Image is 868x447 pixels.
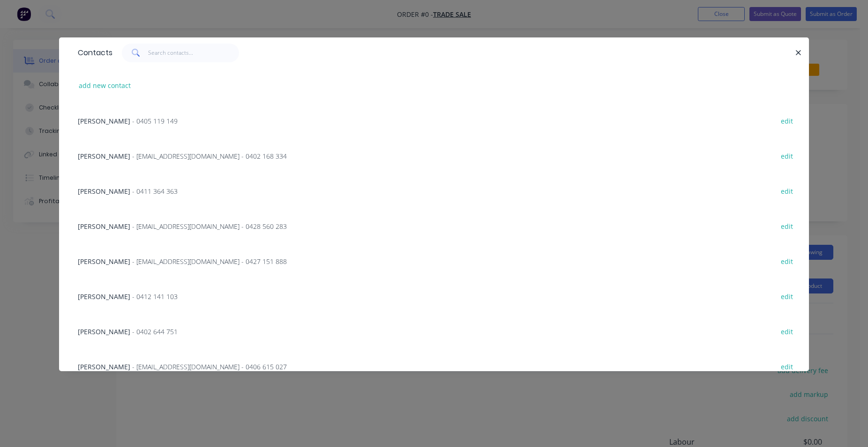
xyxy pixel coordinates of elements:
span: [PERSON_NAME] [78,362,130,371]
span: - [EMAIL_ADDRESS][DOMAIN_NAME] - 0427 151 888 [132,257,287,266]
button: edit [776,325,798,337]
button: edit [776,114,798,127]
span: - [EMAIL_ADDRESS][DOMAIN_NAME] - 0406 615 027 [132,362,287,371]
button: edit [776,220,798,232]
span: [PERSON_NAME] [78,117,130,125]
span: - 0405 119 149 [132,117,178,125]
span: [PERSON_NAME] [78,187,130,196]
span: [PERSON_NAME] [78,327,130,336]
span: [PERSON_NAME] [78,222,130,231]
span: - 0412 141 103 [132,292,178,301]
span: - 0411 364 363 [132,187,178,196]
button: edit [776,360,798,373]
span: - [EMAIL_ADDRESS][DOMAIN_NAME] - 0428 560 283 [132,222,287,231]
button: edit [776,290,798,302]
span: [PERSON_NAME] [78,152,130,161]
span: - 0402 644 751 [132,327,178,336]
span: - [EMAIL_ADDRESS][DOMAIN_NAME] - 0402 168 334 [132,152,287,161]
span: [PERSON_NAME] [78,292,130,301]
button: edit [776,184,798,197]
button: add new contact [74,79,136,92]
button: edit [776,149,798,162]
span: [PERSON_NAME] [78,257,130,266]
button: edit [776,255,798,267]
div: Contacts [73,38,112,68]
input: Search contacts... [148,44,239,62]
